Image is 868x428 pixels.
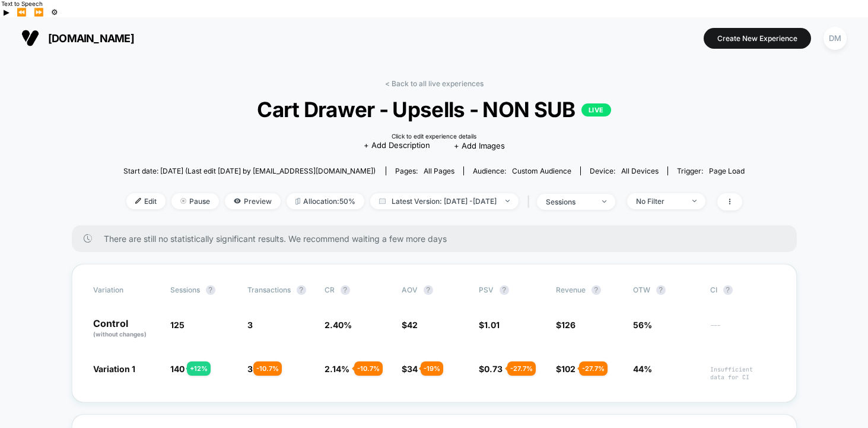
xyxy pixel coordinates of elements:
[407,320,418,330] span: 42
[505,200,510,202] img: end
[454,141,505,150] span: + Add Images
[402,364,418,374] span: $
[621,166,659,175] span: all devices
[710,285,775,295] span: CI
[479,364,503,374] span: $
[170,285,200,294] span: Sessions
[500,285,509,295] button: ?
[180,198,186,204] img: end
[21,29,39,47] img: Visually logo
[18,29,138,48] button: [DOMAIN_NAME]
[479,285,494,294] span: PSV
[13,7,30,17] button: Previous
[253,361,282,376] div: - 10.7 %
[512,166,571,175] span: Custom Audience
[579,361,608,376] div: - 27.7 %
[561,320,576,330] span: 126
[424,166,454,175] span: all pages
[484,364,503,374] span: 0.73
[154,97,714,122] span: Cart Drawer - Upsells - NON SUB
[581,103,611,117] p: LIVE
[93,319,158,339] p: Control
[692,200,697,202] img: end
[354,361,383,376] div: - 10.7 %
[395,166,454,175] div: Pages:
[135,198,141,204] img: edit
[287,193,364,209] span: Allocation: 50%
[723,285,733,295] button: ?
[709,166,745,175] span: Page Load
[379,198,386,204] img: calendar
[484,320,500,330] span: 1.01
[820,26,850,51] button: DM
[170,320,185,330] span: 125
[479,320,500,330] span: $
[633,320,652,330] span: 56%
[123,166,376,175] span: Start date: [DATE] (Last edit [DATE] by [EMAIL_ADDRESS][DOMAIN_NAME])
[402,285,418,294] span: AOV
[93,285,158,295] span: Variation
[187,361,211,376] div: + 12 %
[295,198,300,204] img: rebalance
[580,166,667,175] span: Device:
[104,234,773,244] span: There are still no statistically significant results. We recommend waiting a few more days
[247,320,253,330] span: 3
[247,285,291,294] span: Transactions
[93,364,135,374] span: Variation 1
[633,285,698,295] span: OTW
[126,193,166,209] span: Edit
[710,366,775,381] span: Insufficient data for CI
[556,364,576,374] span: $
[297,285,306,295] button: ?
[364,140,430,152] span: + Add Description
[325,285,335,294] span: CR
[407,364,418,374] span: 34
[171,193,219,209] span: Pause
[633,364,652,374] span: 44%
[556,320,576,330] span: $
[561,364,576,374] span: 102
[507,361,536,376] div: - 27.7 %
[656,285,666,295] button: ?
[225,193,281,209] span: Preview
[93,331,147,338] span: (without changes)
[421,361,443,376] div: - 19 %
[392,133,476,140] div: Click to edit experience details
[48,32,134,45] span: [DOMAIN_NAME]
[424,285,433,295] button: ?
[325,320,352,330] span: 2.40 %
[704,28,811,49] button: Create New Experience
[556,285,586,294] span: Revenue
[47,7,62,17] button: Settings
[710,322,775,339] span: ---
[473,166,571,175] div: Audience:
[341,285,350,295] button: ?
[370,193,519,209] span: Latest Version: [DATE] - [DATE]
[247,364,253,374] span: 3
[546,197,593,206] div: sessions
[592,285,601,295] button: ?
[636,197,683,206] div: No Filter
[602,200,606,203] img: end
[30,7,47,17] button: Forward
[524,193,537,210] span: |
[170,364,185,374] span: 140
[385,79,484,88] a: < Back to all live experiences
[402,320,418,330] span: $
[206,285,215,295] button: ?
[677,166,745,175] div: Trigger:
[824,27,847,50] div: DM
[325,364,349,374] span: 2.14 %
